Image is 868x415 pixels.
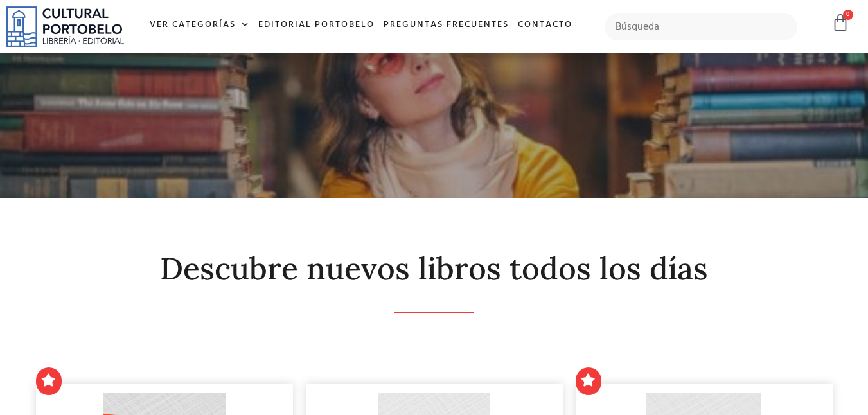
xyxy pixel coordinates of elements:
[36,252,833,286] h2: Descubre nuevos libros todos los días
[145,12,254,39] a: Ver Categorías
[513,12,577,39] a: Contacto
[831,13,849,32] a: 0
[254,12,379,39] a: Editorial Portobelo
[379,12,513,39] a: Preguntas frecuentes
[605,13,798,40] input: Búsqueda
[843,10,853,20] span: 0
